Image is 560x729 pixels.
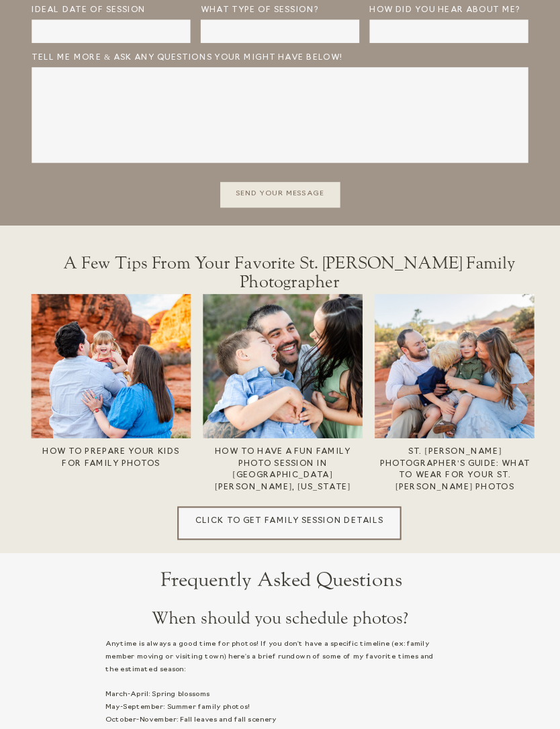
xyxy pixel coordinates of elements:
[32,4,190,18] p: Ideal Date of Session
[189,515,389,525] a: Click to get Family session details
[201,4,359,18] p: What Type of Session?
[369,4,528,18] p: how did you hear about me?
[32,52,359,66] p: Tell Me More & ask any questions your might have below!
[52,254,526,273] h2: A Few Tips From Your Favorite St. [PERSON_NAME] Family Photographer
[32,446,190,477] a: How to prepare your kids for family photos
[375,446,534,477] a: St. [PERSON_NAME] Photographer's Guide: What to WEar for your St. [PERSON_NAME] Photos
[203,446,362,477] a: How to have a fun family photo session in [GEOGRAPHIC_DATA][PERSON_NAME], [US_STATE]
